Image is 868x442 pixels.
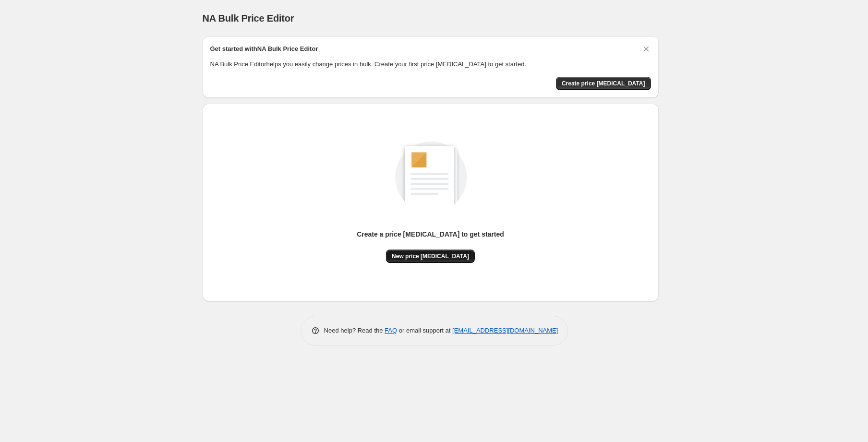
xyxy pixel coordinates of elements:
span: NA Bulk Price Editor [203,13,294,24]
button: New price [MEDICAL_DATA] [386,250,475,263]
span: Create price [MEDICAL_DATA] [562,80,645,87]
h2: Get started with NA Bulk Price Editor [210,44,318,54]
span: Need help? Read the [324,327,385,334]
span: or email support at [397,327,452,334]
a: [EMAIL_ADDRESS][DOMAIN_NAME] [452,327,558,334]
p: Create a price [MEDICAL_DATA] to get started [357,229,504,239]
button: Create price change job [556,77,651,90]
button: Dismiss card [641,44,651,54]
p: NA Bulk Price Editor helps you easily change prices in bulk. Create your first price [MEDICAL_DAT... [210,60,651,69]
a: FAQ [385,327,397,334]
span: New price [MEDICAL_DATA] [392,252,469,260]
